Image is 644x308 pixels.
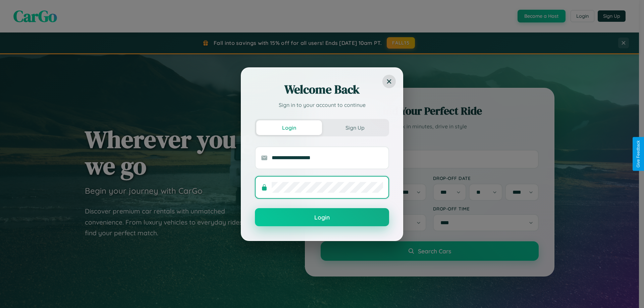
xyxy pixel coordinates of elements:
h2: Welcome Back [255,81,389,98]
p: Sign in to your account to continue [255,101,389,109]
button: Login [255,208,389,226]
div: Give Feedback [636,140,641,168]
button: Login [256,120,322,135]
button: Sign Up [322,120,388,135]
